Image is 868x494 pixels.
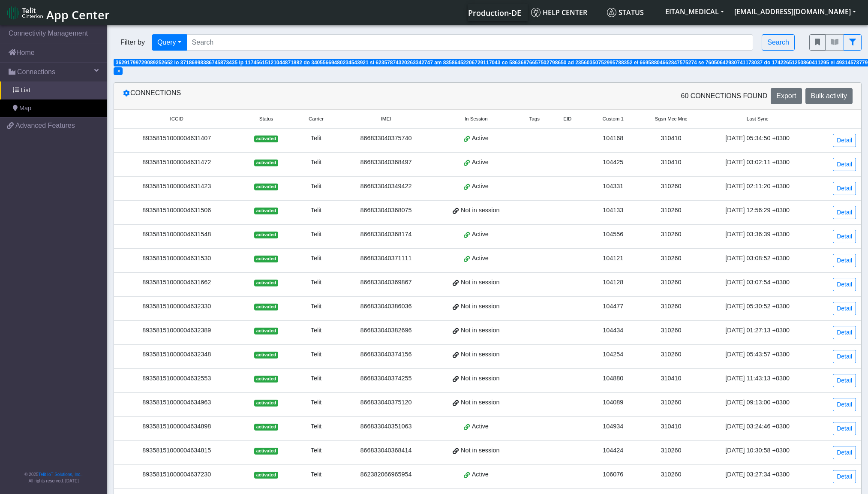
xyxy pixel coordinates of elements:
[646,374,697,383] div: 310410
[15,120,75,131] span: Advanced Features
[254,472,278,479] span: activated
[646,230,697,239] div: 310260
[472,158,489,167] span: Active
[461,374,499,383] span: Not in session
[119,230,234,239] div: 89358151000004631548
[21,86,30,95] span: List
[833,302,856,315] a: Detail
[833,422,856,435] a: Detail
[707,206,808,215] div: [DATE] 12:56:29 +0300
[46,7,110,23] span: App Center
[7,3,108,22] a: App Center
[170,115,183,123] span: ICCID
[646,158,697,167] div: 310410
[531,8,541,17] img: knowledge.svg
[591,254,635,263] div: 104121
[833,326,856,339] a: Detail
[254,376,278,383] span: activated
[344,326,427,335] div: 866833040382696
[531,8,587,17] span: Help center
[254,328,278,334] span: activated
[472,230,489,239] span: Active
[344,158,427,167] div: 866833040368497
[344,398,427,407] div: 866833040375120
[707,446,808,455] div: [DATE] 10:30:58 +0300
[591,470,635,479] div: 106076
[591,374,635,383] div: 104880
[298,326,334,335] div: Telit
[707,278,808,287] div: [DATE] 03:07:54 +0300
[259,115,273,123] span: Status
[468,4,521,21] a: Your current platform instance
[646,302,697,311] div: 310260
[298,254,334,263] div: Telit
[461,446,499,455] span: Not in session
[119,350,234,359] div: 89358151000004632348
[254,280,278,286] span: activated
[707,230,808,239] div: [DATE] 03:36:39 +0300
[254,208,278,214] span: activated
[833,230,856,243] a: Detail
[707,158,808,167] div: [DATE] 03:02:11 +0300
[119,422,234,431] div: 89358151000004634898
[607,8,616,17] img: status.svg
[298,398,334,407] div: Telit
[461,278,499,287] span: Not in session
[646,422,697,431] div: 310410
[461,302,499,311] span: Not in session
[833,470,856,483] a: Detail
[119,326,234,335] div: 89358151000004632389
[681,91,767,101] span: 60 Connections found
[833,446,856,459] a: Detail
[646,470,697,479] div: 310260
[591,230,635,239] div: 104556
[655,115,688,123] span: Sgsn Mcc Mnc
[298,470,334,479] div: Telit
[298,350,334,359] div: Telit
[298,278,334,287] div: Telit
[529,115,540,123] span: Tags
[811,92,847,99] span: Bulk activity
[607,8,644,17] span: Status
[39,472,81,477] a: Telit IoT Solutions, Inc.
[762,34,795,51] button: Search
[254,448,278,455] span: activated
[646,206,697,215] div: 310260
[771,88,802,104] button: Export
[254,232,278,238] span: activated
[461,326,499,335] span: Not in session
[468,8,521,18] span: Production-DE
[119,470,234,479] div: 89358151000004637230
[591,446,635,455] div: 104424
[833,206,856,219] a: Detail
[833,134,856,147] a: Detail
[729,4,861,19] button: [EMAIL_ADDRESS][DOMAIN_NAME]
[646,278,697,287] div: 310260
[833,350,856,363] a: Detail
[707,254,808,263] div: [DATE] 03:08:52 +0300
[461,206,499,215] span: Not in session
[461,350,499,359] span: Not in session
[646,254,697,263] div: 310260
[805,88,853,104] button: Bulk activity
[833,254,856,267] a: Detail
[254,352,278,358] span: activated
[646,182,697,191] div: 310260
[472,422,489,431] span: Active
[809,34,862,51] div: fitlers menu
[604,4,660,21] a: Status
[254,400,278,407] span: activated
[707,326,808,335] div: [DATE] 01:27:13 +0300
[833,374,856,387] a: Detail
[472,470,489,479] span: Active
[472,182,489,191] span: Active
[591,134,635,143] div: 104168
[707,422,808,431] div: [DATE] 03:24:46 +0300
[254,160,278,166] span: activated
[646,446,697,455] div: 310260
[119,398,234,407] div: 89358151000004634963
[344,470,427,479] div: 862382066965954
[528,4,604,21] a: Help center
[591,182,635,191] div: 104331
[344,374,427,383] div: 866833040374255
